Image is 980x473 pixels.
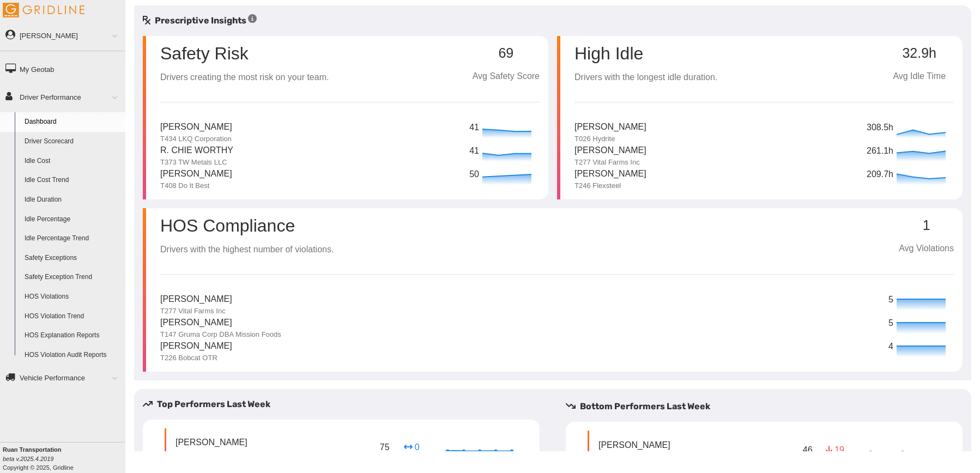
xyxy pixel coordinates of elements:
p: T246 Flexsteel [574,181,646,191]
p: [PERSON_NAME] [598,439,670,451]
h5: Prescriptive Insights [143,14,257,27]
p: T277 Vital Farms Inc [574,157,646,167]
p: [PERSON_NAME] [160,316,281,330]
p: 209.7h [867,168,894,181]
p: 261.1h [867,144,894,158]
a: HOS Violations [20,287,125,307]
a: Safety Exception Trend [20,268,125,287]
p: [PERSON_NAME] [574,144,646,157]
p: T434 LKQ Corporation [160,134,232,144]
p: T276 [PERSON_NAME] Family Farms [176,449,297,459]
p: Avg Safety Score [473,70,540,83]
p: Drivers with the longest idle duration. [574,71,717,84]
a: Safety Exceptions [20,248,125,268]
p: Avg Violations [899,242,954,256]
p: 41 [469,144,480,158]
p: High Idle [574,45,717,62]
a: HOS Violation Trend [20,307,125,326]
a: HOS Violation Audit Reports [20,345,125,365]
p: Drivers creating the most risk on your team. [160,71,329,84]
div: Copyright © 2025, Gridline [3,445,125,472]
a: HOS Explanation Reports [20,326,125,345]
p: T026 Hydrite [574,134,646,144]
p: 4 [888,340,894,354]
a: Idle Cost Trend [20,171,125,190]
p: T113 Niagara Bottling [598,451,670,461]
p: T277 Vital Farms Inc [160,306,232,316]
p: 41 [469,121,480,135]
p: HOS Compliance [160,217,334,234]
p: T147 Gruma Corp DBA Mission Foods [160,330,281,339]
p: 19 [826,444,843,456]
p: [PERSON_NAME] [160,339,232,353]
p: [PERSON_NAME] [574,120,646,134]
p: [PERSON_NAME] [176,436,297,448]
p: 75 [378,439,392,456]
p: 32.9h [885,46,954,61]
p: 1 [899,218,954,233]
p: 308.5h [867,121,894,135]
p: Avg Idle Time [885,70,954,83]
p: T408 Do It Best [160,181,232,191]
p: 50 [469,168,480,181]
p: 5 [888,293,894,307]
b: Ruan Transportation [3,446,62,453]
p: 5 [888,317,894,330]
h5: Bottom Performers Last Week [566,400,971,413]
p: 0 [403,441,420,453]
i: beta v.2025.4.2019 [3,456,53,462]
p: R. Chie Worthy [160,144,233,157]
a: Dashboard [20,112,125,132]
p: 69 [473,46,540,61]
p: Drivers with the highest number of violations. [160,243,334,257]
a: Idle Cost [20,151,125,171]
p: Safety Risk [160,45,249,62]
p: T226 Bobcat OTR [160,353,232,363]
a: Driver Scorecard [20,132,125,151]
h5: Top Performers Last Week [143,398,548,411]
p: [PERSON_NAME] [574,167,646,181]
p: [PERSON_NAME] [160,293,232,306]
a: Idle Duration [20,190,125,210]
a: Idle Percentage Trend [20,229,125,248]
img: Gridline [3,3,84,17]
p: 46 [801,441,815,458]
p: [PERSON_NAME] [160,120,232,134]
a: Idle Percentage [20,210,125,229]
p: [PERSON_NAME] [160,167,232,181]
p: T373 TW Metals LLC [160,157,233,167]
